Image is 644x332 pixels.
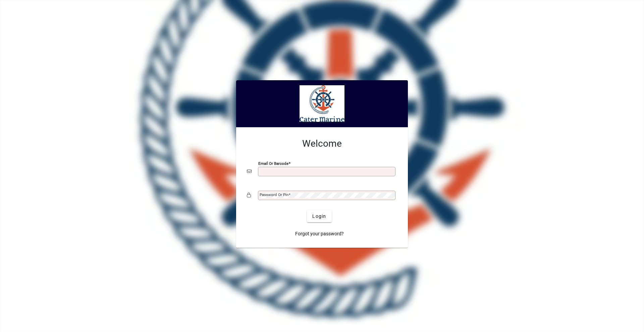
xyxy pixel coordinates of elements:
[312,213,326,220] span: Login
[307,210,331,222] button: Login
[260,192,288,197] mat-label: Password or Pin
[295,230,344,237] span: Forgot your password?
[292,228,346,240] a: Forgot your password?
[247,138,397,149] h2: Welcome
[258,161,288,166] mat-label: Email or Barcode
